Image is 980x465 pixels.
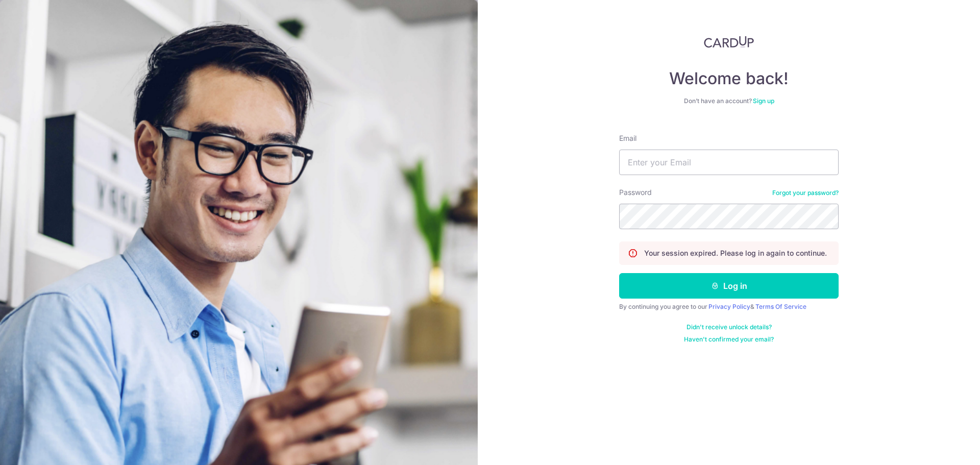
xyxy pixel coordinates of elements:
a: Terms Of Service [755,303,806,310]
button: Log in [619,273,839,299]
a: Privacy Policy [708,303,750,310]
label: Email [619,133,636,143]
h4: Welcome back! [619,68,839,89]
label: Password [619,187,652,198]
img: CardUp Logo [704,36,754,48]
p: Your session expired. Please log in again to continue. [644,248,827,258]
div: By continuing you agree to our & [619,303,839,311]
a: Haven't confirmed your email? [684,335,774,344]
a: Sign up [753,97,774,105]
input: Enter your Email [619,150,839,175]
div: Don’t have an account? [619,97,839,105]
a: Didn't receive unlock details? [687,323,772,331]
a: Forgot your password? [772,189,839,197]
